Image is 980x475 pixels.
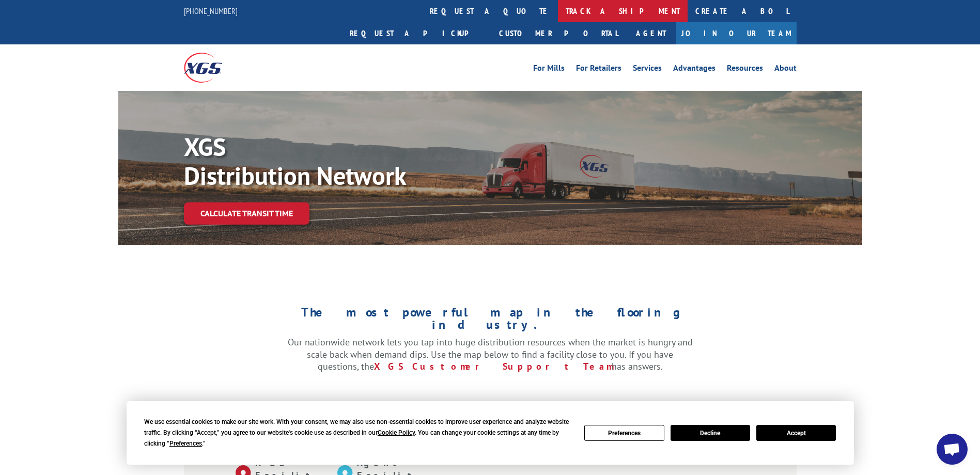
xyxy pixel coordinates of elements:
[727,64,763,75] a: Resources
[626,22,676,44] a: Agent
[633,64,662,75] a: Services
[169,440,202,447] span: Preferences
[673,64,715,75] a: Advantages
[288,306,693,336] h1: The most powerful map in the flooring industry.
[127,401,854,465] div: Cookie Consent Prompt
[342,22,491,44] a: Request a pickup
[756,425,836,441] button: Accept
[676,22,797,44] a: Join Our Team
[584,425,664,441] button: Preferences
[184,6,238,16] a: [PHONE_NUMBER]
[378,429,415,436] span: Cookie Policy
[533,64,565,75] a: For Mills
[184,202,309,225] a: Calculate transit time
[288,336,693,373] p: Our nationwide network lets you tap into huge distribution resources when the market is hungry an...
[144,417,572,449] div: We use essential cookies to make our site work. With your consent, we may also use non-essential ...
[576,64,621,75] a: For Retailers
[937,434,968,465] a: Open chat
[184,132,494,190] p: XGS Distribution Network
[491,22,626,44] a: Customer Portal
[774,64,797,75] a: About
[374,360,612,372] a: XGS Customer Support Team
[671,425,750,441] button: Decline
